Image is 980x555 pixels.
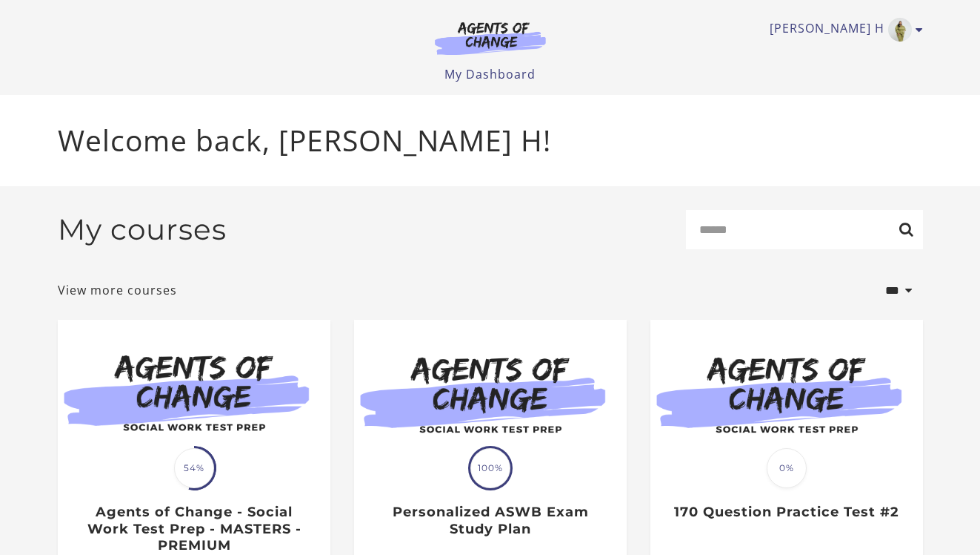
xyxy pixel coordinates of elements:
[73,504,314,554] h3: Agents of Change - Social Work Test Prep - MASTERS - PREMIUM
[58,212,227,247] h2: My courses
[419,21,561,55] img: Agents of Change Logo
[174,448,214,488] span: 54%
[58,119,923,162] p: Welcome back, [PERSON_NAME] H!
[444,66,536,82] a: My Dashboard
[770,18,916,42] a: Toggle menu
[370,504,610,537] h3: Personalized ASWB Exam Study Plan
[666,504,907,521] h3: 170 Question Practice Test #2
[58,281,177,299] a: View more courses
[470,448,510,488] span: 100%
[767,448,807,488] span: 0%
